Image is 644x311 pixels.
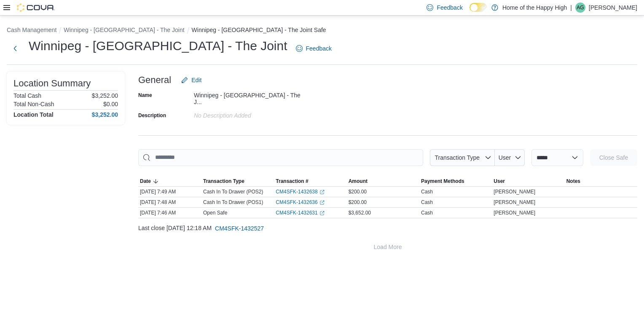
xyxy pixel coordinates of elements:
[138,75,171,85] h3: General
[138,187,201,197] div: [DATE] 7:49 AM
[494,209,535,216] span: [PERSON_NAME]
[494,199,535,206] span: [PERSON_NAME]
[7,40,24,57] button: Next
[274,176,346,186] button: Transaction #
[349,178,368,185] span: Amount
[13,92,41,99] h6: Total Cash
[575,3,585,13] div: Armando Galan Cedeno
[276,209,324,216] a: CM4SFK-1432631External link
[13,101,54,107] h6: Total Non-Cash
[494,178,505,185] span: User
[203,188,263,195] p: Cash In To Drawer (POS2)
[421,178,464,185] span: Payment Methods
[92,111,118,118] h4: $3,252.00
[599,153,628,162] span: Close Safe
[203,199,263,206] p: Cash In To Drawer (POS1)
[566,178,580,185] span: Notes
[421,209,433,216] div: Cash
[212,220,267,237] button: CM4SFK-1432527
[201,176,274,186] button: Transaction Type
[349,188,367,195] span: $200.00
[347,176,419,186] button: Amount
[319,200,325,205] svg: External link
[435,154,480,161] span: Transaction Type
[590,149,637,166] button: Close Safe
[192,27,326,33] button: Winnipeg - [GEOGRAPHIC_DATA] - The Joint Safe
[570,3,572,13] p: |
[138,208,201,218] div: [DATE] 7:46 AM
[215,224,264,233] span: CM4SFK-1432527
[276,199,324,206] a: CM4SFK-1432636External link
[276,178,308,185] span: Transaction #
[138,92,152,99] label: Name
[7,26,637,36] nav: An example of EuiBreadcrumbs
[419,176,492,186] button: Payment Methods
[138,197,201,207] div: [DATE] 7:48 AM
[203,209,227,216] p: Open Safe
[92,92,118,99] p: $3,252.00
[319,211,325,216] svg: External link
[191,76,201,84] span: Edit
[138,176,201,186] button: Date
[194,88,307,105] div: Winnipeg - [GEOGRAPHIC_DATA] - The J...
[499,154,511,161] span: User
[492,176,564,186] button: User
[577,3,584,13] span: AG
[29,38,287,54] h1: Winnipeg - [GEOGRAPHIC_DATA] - The Joint
[502,3,567,13] p: Home of the Happy High
[430,149,495,166] button: Transaction Type
[103,101,118,107] p: $0.00
[138,239,637,255] button: Load More
[565,176,637,186] button: Notes
[374,243,402,251] span: Load More
[421,188,433,195] div: Cash
[495,149,525,166] button: User
[421,199,433,206] div: Cash
[349,199,367,206] span: $200.00
[276,188,324,195] a: CM4SFK-1432638External link
[292,40,335,57] a: Feedback
[138,149,423,166] input: This is a search bar. As you type, the results lower in the page will automatically filter.
[140,178,151,185] span: Date
[470,3,487,12] input: Dark Mode
[306,44,332,53] span: Feedback
[138,112,166,119] label: Description
[437,3,462,12] span: Feedback
[178,72,205,88] button: Edit
[494,188,535,195] span: [PERSON_NAME]
[64,27,184,33] button: Winnipeg - [GEOGRAPHIC_DATA] - The Joint
[319,190,325,195] svg: External link
[7,27,56,33] button: Cash Management
[194,109,307,119] div: No Description added
[13,111,54,118] h4: Location Total
[203,178,244,185] span: Transaction Type
[138,220,637,237] div: Last close [DATE] 12:18 AM
[589,3,637,13] p: [PERSON_NAME]
[349,209,371,216] span: $3,652.00
[13,78,91,88] h3: Location Summary
[17,3,55,12] img: Cova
